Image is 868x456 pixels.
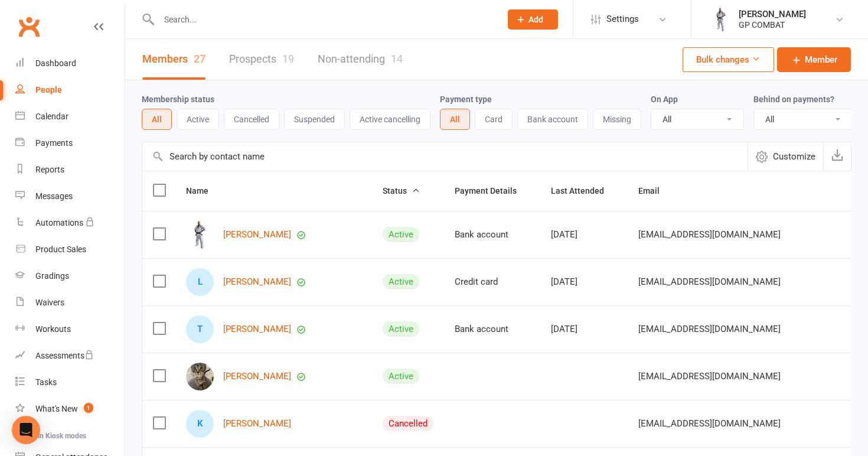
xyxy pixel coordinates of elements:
[638,365,781,387] span: [EMAIL_ADDRESS][DOMAIN_NAME]
[282,53,294,65] div: 19
[35,218,83,227] div: Automations
[35,165,64,174] div: Reports
[223,372,291,382] a: [PERSON_NAME]
[638,271,781,293] span: [EMAIL_ADDRESS][DOMAIN_NAME]
[383,186,420,196] span: Status
[383,227,419,242] div: Active
[593,109,641,130] button: Missing
[35,404,78,413] div: What's New
[383,321,419,337] div: Active
[35,245,86,254] div: Product Sales
[84,403,93,413] span: 1
[15,263,125,289] a: Gradings
[186,410,214,438] div: Kai
[551,324,617,334] div: [DATE]
[142,95,214,104] label: Membership status
[739,19,806,30] div: GP COMBAT
[455,277,530,287] div: Credit card
[35,324,71,334] div: Workouts
[748,142,823,171] button: Customize
[15,289,125,316] a: Waivers
[777,47,851,72] a: Member
[391,53,403,65] div: 14
[551,230,617,240] div: [DATE]
[186,268,214,296] div: Liam
[440,95,492,104] label: Payment type
[440,109,470,130] button: All
[638,318,781,340] span: [EMAIL_ADDRESS][DOMAIN_NAME]
[350,109,430,130] button: Active cancelling
[383,184,420,198] button: Status
[186,363,214,390] img: Janelle
[318,39,403,80] a: Non-attending14
[455,324,530,334] div: Bank account
[15,369,125,396] a: Tasks
[35,85,62,95] div: People
[805,53,837,67] span: Member
[15,130,125,157] a: Payments
[142,109,172,130] button: All
[455,184,530,198] button: Payment Details
[35,58,76,68] div: Dashboard
[186,184,221,198] button: Name
[475,109,513,130] button: Card
[15,396,125,422] a: What's New1
[15,50,125,77] a: Dashboard
[383,274,419,289] div: Active
[753,95,834,104] label: Behind on payments?
[15,316,125,343] a: Workouts
[35,298,64,307] div: Waivers
[223,324,291,334] a: [PERSON_NAME]
[142,39,205,80] a: Members27
[177,109,219,130] button: Active
[638,412,781,435] span: [EMAIL_ADDRESS][DOMAIN_NAME]
[142,142,748,171] input: Search by contact name
[35,138,73,148] div: Payments
[651,95,678,104] label: On App
[383,369,419,384] div: Active
[35,377,57,387] div: Tasks
[284,109,345,130] button: Suspended
[15,157,125,183] a: Reports
[528,15,543,24] span: Add
[606,6,639,32] span: Settings
[709,8,733,31] img: thumb_image1750126119.png
[551,186,617,196] span: Last Attended
[15,343,125,369] a: Assessments
[224,109,279,130] button: Cancelled
[15,210,125,236] a: Automations
[15,77,125,103] a: People
[194,53,205,65] div: 27
[683,47,774,72] button: Bulk changes
[35,191,73,201] div: Messages
[223,277,291,287] a: [PERSON_NAME]
[638,223,781,246] span: [EMAIL_ADDRESS][DOMAIN_NAME]
[35,351,94,360] div: Assessments
[229,39,294,80] a: Prospects19
[517,109,588,130] button: Bank account
[15,103,125,130] a: Calendar
[508,9,558,30] button: Add
[638,186,673,196] span: Email
[15,183,125,210] a: Messages
[551,184,617,198] button: Last Attended
[186,221,214,249] img: Greg
[638,184,673,198] button: Email
[223,419,291,429] a: [PERSON_NAME]
[155,11,492,28] input: Search...
[455,230,530,240] div: Bank account
[383,416,433,431] div: Cancelled
[773,149,815,164] span: Customize
[186,186,221,196] span: Name
[35,271,69,281] div: Gradings
[223,230,291,240] a: [PERSON_NAME]
[12,416,40,444] div: Open Intercom Messenger
[14,12,44,41] a: Clubworx
[455,186,530,196] span: Payment Details
[739,9,806,19] div: [PERSON_NAME]
[551,277,617,287] div: [DATE]
[186,315,214,343] div: Tate
[35,112,68,121] div: Calendar
[15,236,125,263] a: Product Sales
